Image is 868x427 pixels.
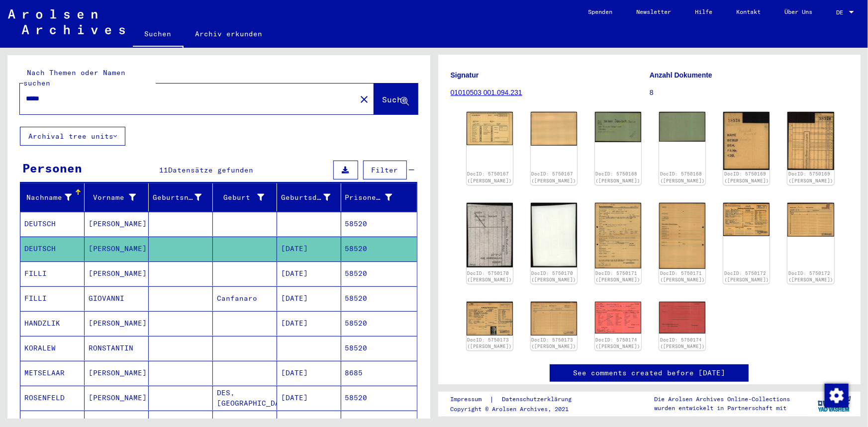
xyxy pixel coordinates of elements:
[595,112,641,142] img: 001.jpg
[85,261,149,286] mat-cell: [PERSON_NAME]
[85,336,149,360] mat-cell: RONSTANTIN
[20,311,85,336] mat-cell: HANDZLIK
[650,71,712,79] b: Anzahl Dokumente
[341,261,417,286] mat-cell: 58520
[341,183,417,211] mat-header-cell: Prisoner #
[217,189,277,205] div: Geburt‏
[659,203,705,269] img: 002.jpg
[277,237,341,261] mat-cell: [DATE]
[451,88,522,96] a: 01010503 001.094.231
[531,302,577,335] img: 002.jpg
[531,270,576,283] a: DocID: 5750170 ([PERSON_NAME])
[277,386,341,410] mat-cell: [DATE]
[85,361,149,385] mat-cell: [PERSON_NAME]
[358,93,370,105] mat-icon: close
[816,391,853,416] img: yv_logo.png
[213,183,277,211] mat-header-cell: Geburt‏
[788,270,833,283] a: DocID: 5750172 ([PERSON_NAME])
[20,336,85,360] mat-cell: KORALEW
[654,395,790,404] p: Die Arolsen Archives Online-Collections
[467,112,513,145] img: 001.jpg
[153,192,201,203] div: Geburtsname
[595,337,640,349] a: DocID: 5750174 ([PERSON_NAME])
[383,94,407,104] span: Suche
[341,361,417,385] mat-cell: 8685
[277,183,341,211] mat-header-cell: Geburtsdatum
[595,302,641,333] img: 001.jpg
[467,337,512,349] a: DocID: 5750173 ([PERSON_NAME])
[650,87,848,98] p: 8
[20,237,85,261] mat-cell: DEUTSCH
[341,212,417,236] mat-cell: 58520
[659,302,705,334] img: 002.jpg
[467,203,513,267] img: 001.jpg
[85,237,149,261] mat-cell: [PERSON_NAME]
[467,171,512,183] a: DocID: 5750167 ([PERSON_NAME])
[787,112,834,170] img: 002.jpg
[659,112,705,142] img: 002.jpg
[724,270,769,283] a: DocID: 5750172 ([PERSON_NAME])
[595,171,640,183] a: DocID: 5750168 ([PERSON_NAME])
[149,183,213,211] mat-header-cell: Geburtsname
[281,192,331,203] div: Geburtsdatum
[788,171,833,183] a: DocID: 5750169 ([PERSON_NAME])
[451,71,479,79] b: Signatur
[341,286,417,311] mat-cell: 58520
[168,166,253,174] span: Datensätze gefunden
[22,159,82,177] div: Personen
[89,192,136,203] div: Vorname
[85,386,149,410] mat-cell: [PERSON_NAME]
[531,337,576,349] a: DocID: 5750173 ([PERSON_NAME])
[723,203,770,236] img: 001.jpg
[595,203,641,268] img: 001.jpg
[217,192,264,203] div: Geburt‏
[354,89,374,109] button: Clear
[595,270,640,283] a: DocID: 5750171 ([PERSON_NAME])
[8,9,125,34] img: Arolsen_neg.svg
[824,383,848,407] div: Zustimmung ändern
[494,394,583,405] a: Datenschutzerklärung
[654,404,790,413] p: wurden entwickelt in Partnerschaft mit
[20,183,85,211] mat-header-cell: Nachname
[159,166,168,174] span: 11
[372,166,398,174] span: Filter
[89,189,148,205] div: Vorname
[20,286,85,311] mat-cell: FILLI
[85,311,149,336] mat-cell: [PERSON_NAME]
[787,203,834,237] img: 002.jpg
[341,386,417,410] mat-cell: 58520
[277,361,341,385] mat-cell: [DATE]
[23,68,125,87] mat-label: Nach Themen oder Namen suchen
[374,84,418,114] button: Suche
[213,386,277,410] mat-cell: DES, [GEOGRAPHIC_DATA]
[341,311,417,336] mat-cell: 58520
[450,394,489,405] a: Impressum
[281,189,343,205] div: Geburtsdatum
[724,171,769,183] a: DocID: 5750169 ([PERSON_NAME])
[825,384,849,408] img: Zustimmung ändern
[450,405,583,414] p: Copyright © Arolsen Archives, 2021
[85,286,149,311] mat-cell: GIOVANNI
[660,171,705,183] a: DocID: 5750168 ([PERSON_NAME])
[184,22,275,46] a: Archiv erkunden
[85,183,149,211] mat-header-cell: Vorname
[573,368,725,378] a: See comments created before [DATE]
[363,161,407,179] button: Filter
[723,112,770,170] img: 001.jpg
[660,337,705,349] a: DocID: 5750174 ([PERSON_NAME])
[277,261,341,286] mat-cell: [DATE]
[24,189,84,205] div: Nachname
[20,386,85,410] mat-cell: ROSENFELD
[277,311,341,336] mat-cell: [DATE]
[660,270,705,283] a: DocID: 5750171 ([PERSON_NAME])
[20,212,85,236] mat-cell: DEUTSCH
[20,361,85,385] mat-cell: METSELAAR
[345,189,405,205] div: Prisoner #
[153,189,214,205] div: Geburtsname
[20,127,125,146] button: Archival tree units
[133,22,184,48] a: Suchen
[836,9,847,16] span: DE
[467,270,512,283] a: DocID: 5750170 ([PERSON_NAME])
[450,394,583,405] div: |
[20,261,85,286] mat-cell: FILLI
